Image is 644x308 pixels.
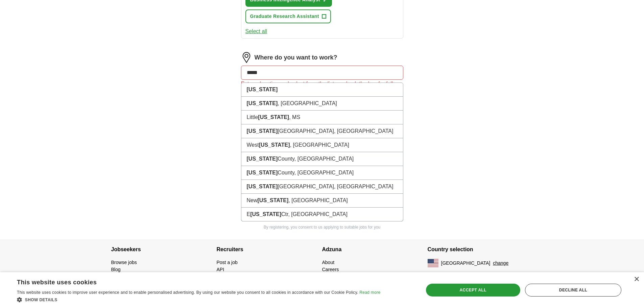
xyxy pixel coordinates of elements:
[441,260,491,267] span: [GEOGRAPHIC_DATA]
[426,284,520,297] div: Accept all
[241,166,403,180] li: County, [GEOGRAPHIC_DATA]
[247,184,278,189] strong: [US_STATE]
[258,197,289,203] strong: [US_STATE]
[493,260,508,267] button: change
[428,240,533,259] h4: Country selection
[250,211,281,217] strong: [US_STATE]
[247,100,278,106] strong: [US_STATE]
[259,142,290,148] strong: [US_STATE]
[359,290,380,295] a: Read more, opens a new window
[241,194,403,208] li: New , [GEOGRAPHIC_DATA]
[247,128,278,134] strong: [US_STATE]
[111,267,121,272] a: Blog
[241,124,403,138] li: [GEOGRAPHIC_DATA], [GEOGRAPHIC_DATA]
[217,260,238,265] a: Post a job
[428,259,438,267] img: US flag
[258,114,289,120] strong: [US_STATE]
[241,224,403,230] p: By registering, you consent to us applying to suitable jobs for you
[247,170,278,175] strong: [US_STATE]
[241,52,252,63] img: location.png
[241,208,403,221] li: E Ctr, [GEOGRAPHIC_DATA]
[250,13,319,20] span: Graduate Research Assistant
[25,298,57,302] span: Show details
[322,260,335,265] a: About
[245,27,267,35] button: Select all
[634,277,639,282] div: Close
[241,138,403,152] li: West , [GEOGRAPHIC_DATA]
[245,9,331,23] button: Graduate Research Assistant
[241,180,403,194] li: [GEOGRAPHIC_DATA], [GEOGRAPHIC_DATA]
[17,290,358,295] span: This website uses cookies to improve user experience and to enable personalised advertising. By u...
[241,97,403,111] li: , [GEOGRAPHIC_DATA]
[17,296,380,303] div: Show details
[241,111,403,124] li: Little , MS
[241,152,403,166] li: County, [GEOGRAPHIC_DATA]
[247,87,278,92] strong: [US_STATE]
[17,276,363,286] div: This website uses cookies
[255,53,337,62] label: Where do you want to work?
[525,284,621,297] div: Decline all
[217,267,224,272] a: API
[247,156,278,162] strong: [US_STATE]
[111,260,137,265] a: Browse jobs
[241,80,403,96] div: Enter a location and select from the list, or check the box for fully remote roles
[322,267,339,272] a: Careers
